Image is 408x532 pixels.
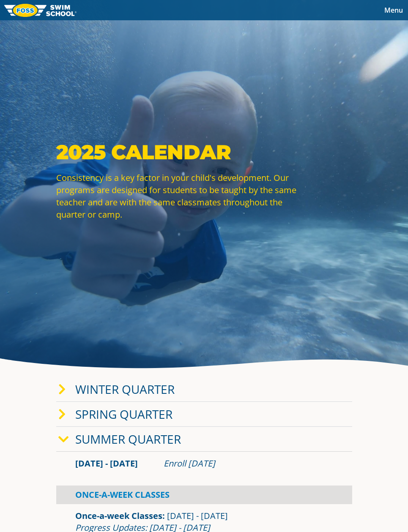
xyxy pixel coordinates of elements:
span: [DATE] - [DATE] [167,510,228,521]
a: Winter Quarter [75,381,175,397]
span: [DATE] - [DATE] [75,458,138,469]
img: FOSS Swim School Logo [4,4,77,17]
a: Spring Quarter [75,406,173,422]
strong: 2025 Calendar [56,140,231,164]
div: Enroll [DATE] [164,458,333,469]
button: Toggle navigation [379,4,408,16]
a: Summer Quarter [75,431,181,447]
p: Consistency is a key factor in your child's development. Our programs are designed for students t... [56,172,301,221]
span: Menu [384,5,403,15]
a: Once-a-week Classes [75,510,162,521]
div: Once-A-Week Classes [56,486,352,504]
